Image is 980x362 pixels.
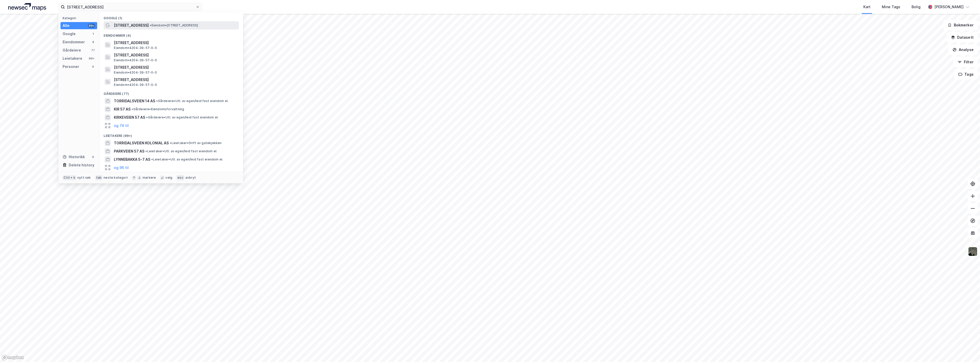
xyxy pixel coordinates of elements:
[947,32,978,43] button: Datasett
[91,65,95,69] div: 0
[146,115,148,119] span: •
[150,23,198,27] span: Eiendom • [STREET_ADDRESS]
[114,106,131,112] span: KIR 57 AS
[114,40,237,46] span: [STREET_ADDRESS]
[145,149,217,153] span: Leietaker • Utl. av egen/leid fast eiendom el.
[91,155,95,159] div: 0
[63,47,81,53] div: Gårdeiere
[91,48,95,52] div: 77
[165,176,172,180] div: velg
[968,247,978,256] img: 9k=
[185,176,196,180] div: avbryt
[146,115,218,119] span: Gårdeiere • Utl. av egen/leid fast eiendom el.
[156,99,228,103] span: Gårdeiere • Utl. av egen/leid fast eiendom el.
[63,31,76,37] div: Google
[132,107,133,111] span: •
[934,4,964,10] div: [PERSON_NAME]
[114,123,129,129] button: og 74 til
[114,83,157,87] span: Eiendom • 4204-39-57-0-0
[150,23,151,27] span: •
[91,32,95,36] div: 1
[954,69,978,79] button: Tags
[99,88,243,97] div: Gårdeiere (77)
[104,176,128,180] div: neste kategori
[114,148,144,154] span: PARKVEIEN 57 AS
[176,175,184,180] div: esc
[943,20,978,30] button: Bokmerker
[114,165,129,171] button: og 96 til
[63,175,76,180] div: Ctrl + k
[114,77,237,83] span: [STREET_ADDRESS]
[63,16,97,20] div: Kategori
[948,45,978,55] button: Analyse
[2,355,24,360] a: Mapbox homepage
[156,99,158,103] span: •
[63,55,82,62] div: Leietakere
[63,23,69,29] div: Alle
[63,39,85,45] div: Eiendommer
[151,157,153,161] span: •
[912,4,921,10] div: Bolig
[114,98,155,104] span: TORRIDALSVEIEN 14 AS
[77,176,91,180] div: nytt søk
[954,337,980,362] iframe: Chat Widget
[114,140,169,146] span: TORRIDALSVEIEN KOLONIAL AS
[63,64,79,70] div: Personer
[145,149,147,153] span: •
[88,56,95,61] div: 99+
[114,114,145,120] span: KIRKEVEIEN 57 AS
[69,162,94,168] div: Delete history
[114,156,150,163] span: LYNNEBAKKA 5-7 AS
[170,141,222,145] span: Leietaker • Drift av gatekjøkken
[114,58,157,62] span: Eiendom • 4204-39-57-0-0
[99,29,243,39] div: Eiendommer (4)
[882,4,900,10] div: Mine Tags
[91,40,95,44] div: 4
[99,130,243,139] div: Leietakere (99+)
[88,24,95,28] div: 99+
[65,3,196,11] input: Søk på adresse, matrikkel, gårdeiere, leietakere eller personer
[953,57,978,67] button: Filter
[151,157,223,162] span: Leietaker • Utl. av egen/leid fast eiendom el.
[132,107,184,111] span: Gårdeiere • Eiendomsforvaltning
[114,46,157,50] span: Eiendom • 4204-39-57-0-0
[95,175,103,180] div: tab
[143,176,156,180] div: markere
[114,22,149,28] span: [STREET_ADDRESS]
[114,64,237,71] span: [STREET_ADDRESS]
[170,141,171,145] span: •
[954,337,980,362] div: Kontrollprogram for chat
[114,52,237,58] span: [STREET_ADDRESS]
[99,12,243,21] div: Google (1)
[8,3,46,11] img: logo.a4113a55bc3d86da70a041830d287a7e.svg
[114,71,157,75] span: Eiendom • 4204-39-57-0-0
[63,154,85,160] div: Historikk
[863,4,871,10] div: Kart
